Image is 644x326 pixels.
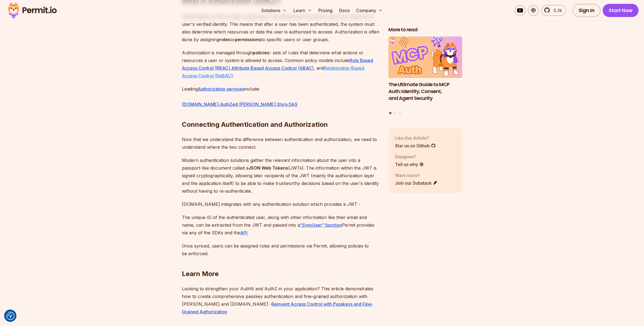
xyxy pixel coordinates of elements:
a: Join our Substack [395,180,438,186]
a: Role Based Access Control (RBAC) [182,58,373,71]
img: Permit logo [5,1,59,20]
p: Authorization is the process of granting or denying access to specific resources based on a user'... [182,13,380,43]
p: Want more? [395,172,438,179]
p: Leading include: , , , [182,85,380,108]
strong: roles [219,37,230,42]
a: [DOMAIN_NAME] [182,102,219,107]
a: Docs [337,5,352,16]
strong: permissions [235,37,261,42]
img: Revisit consent button [6,312,15,320]
strong: JSON Web Tokens [248,165,288,171]
p: The unique ID of the authenticated user, along with other information like their email and name, ... [182,213,380,237]
h2: Connecting Authentication and Authorization [182,98,380,129]
p: Once synced, users can be assigned roles and permissions via Permit, allowing policies to be enfo... [182,242,380,257]
strong: policies [253,50,270,55]
button: Company [354,5,385,16]
a: Styra DAS [277,102,297,107]
button: Consent Preferences [6,312,15,320]
div: Posts [388,36,462,115]
a: Sign In [573,4,601,17]
a: Pricing [316,5,335,16]
a: Reinvent Access Control with Passkeys and Fine-Grained Authorization [182,301,373,314]
p: Modern authentication solutions gather the relevant information about the user into a passport-li... [182,156,380,195]
button: Go to slide 2 [394,112,396,114]
a: Relationship-Based Access Control (ReBAC) [182,65,364,78]
h2: More to read [388,26,462,33]
button: Solutions [259,5,289,16]
p: Looking to strengthen your AuthN and AuthZ in your application? This article demonstrates how to ... [182,285,380,316]
a: The Ultimate Guide to MCP Auth: Identity, Consent, and Agent SecurityThe Ultimate Guide to MCP Au... [388,36,462,109]
img: The Ultimate Guide to MCP Auth: Identity, Consent, and Agent Security [388,36,462,78]
li: 1 of 3 [388,36,462,109]
p: Disagree? [395,153,424,160]
h2: Learn More [182,248,380,278]
p: Authorization is managed through - sets of rules that determine what actions or resources a user ... [182,49,380,80]
h3: The Ultimate Guide to MCP Auth: Identity, Consent, and Agent Security [388,81,462,102]
button: Learn [291,5,314,16]
a: Attribute Based Access Control (ABAC) [231,65,314,71]
span: 5.3k [550,7,562,14]
a: Authorization services [198,86,244,92]
p: Like this Article? [395,135,436,141]
a: Tell us why [395,161,424,168]
a: 5.3k [541,5,566,16]
button: Go to slide 1 [389,112,392,114]
a: Start Now [603,4,639,17]
p: [DOMAIN_NAME] integrates with any authentication solution which provides a JWT - [182,200,380,208]
a: API [240,230,247,235]
p: Now that we understand the difference between authentication and authorization, we need to unders... [182,136,380,151]
a: [PERSON_NAME] [239,102,276,107]
a: AuthZed [220,102,238,107]
button: Go to slide 3 [399,112,401,114]
a: “SyncUser” function [300,222,342,228]
a: Star us on Github [395,142,436,149]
